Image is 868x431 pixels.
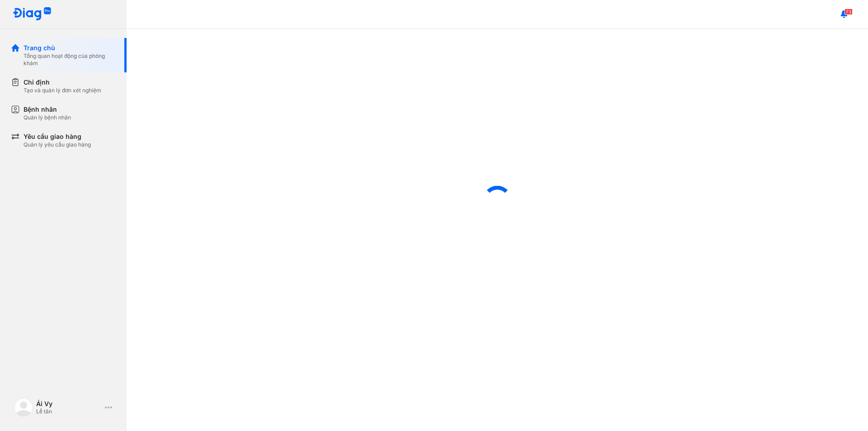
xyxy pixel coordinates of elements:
[13,7,52,21] img: logo
[24,43,116,52] div: Trang chủ
[24,132,91,141] div: Yêu cầu giao hàng
[36,400,101,408] div: Ái Vy
[14,398,33,417] img: logo
[36,408,101,415] div: Lễ tân
[24,141,91,148] div: Quản lý yêu cầu giao hàng
[844,9,853,15] span: 73
[24,87,101,94] div: Tạo và quản lý đơn xét nghiệm
[24,114,71,121] div: Quản lý bệnh nhân
[24,78,101,87] div: Chỉ định
[24,52,116,67] div: Tổng quan hoạt động của phòng khám
[24,105,71,114] div: Bệnh nhân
